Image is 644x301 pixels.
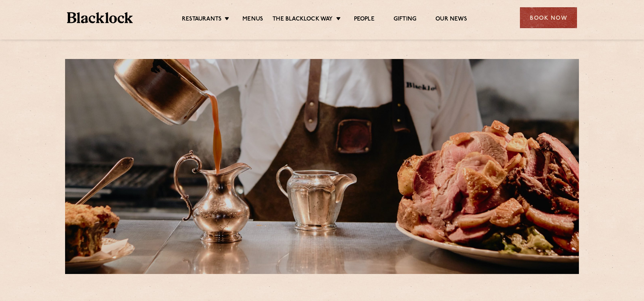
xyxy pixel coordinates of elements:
[273,16,333,24] a: The Blacklock Way
[67,12,133,23] img: BL_Textured_Logo-footer-cropped.svg
[435,16,467,24] a: Our News
[242,16,263,24] a: Menus
[354,16,375,24] a: People
[520,7,577,28] div: Book Now
[394,16,416,24] a: Gifting
[182,16,222,24] a: Restaurants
